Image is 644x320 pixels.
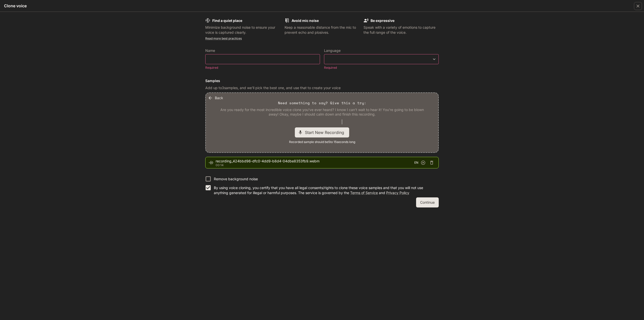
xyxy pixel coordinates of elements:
[218,108,426,116] p: Are you ready for the most incredible voice clone you've ever heard? I know I can't wait to hear ...
[292,18,319,23] b: Avoid mic noise
[205,85,439,90] p: Add up to 3 samples, and we'll pick the best one, and use that to create your voice
[371,18,394,23] b: Be expressive
[278,100,366,105] p: Need something to say? Give this a try:
[216,159,414,164] span: recording_424bbd96-dfc0-4dd9-b8d4-04dbe8353fb9.webm
[364,25,439,35] p: Speak with a variety of emotions to capture the full range of the voice.
[205,65,316,70] p: Required
[205,37,242,40] a: Read more best practices
[216,164,414,167] p: 00:14
[289,139,355,145] span: Recorded sample should be 5 to 15 seconds long
[350,191,378,195] a: Terms of Service
[285,25,360,35] p: Keep a reasonable distance from the mic to prevent echo and plosives.
[4,3,27,9] h5: Clone voice
[214,185,435,195] p: By using voice cloning, you certify that you have all legal consents/rights to clone these voice ...
[386,191,409,195] a: Privacy Policy
[207,93,225,103] button: Back
[324,57,438,62] div: ​
[205,49,215,52] p: Name
[416,197,439,207] button: Continue
[414,160,418,165] span: EN
[305,129,347,135] span: Start New Recording
[205,78,439,83] h6: Samples
[205,25,280,35] p: Minimize background noise to ensure your voice is captured clearly.
[324,49,341,52] p: Language
[212,18,242,23] b: Find a quiet place
[214,176,258,182] p: Remove background noise
[324,65,435,70] p: Required
[295,127,349,137] div: Start New Recording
